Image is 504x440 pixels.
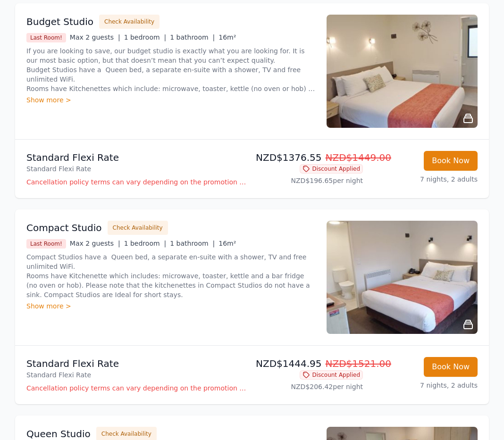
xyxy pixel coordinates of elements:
[424,151,478,171] button: Book Now
[26,252,315,299] p: Compact Studios have a Queen bed, a separate en-suite with a shower, TV and free unlimited WiFi. ...
[370,174,478,184] p: 7 nights, 2 adults
[26,95,315,105] div: Show more >
[218,33,236,41] span: 16m²
[26,357,248,370] p: Standard Flexi Rate
[424,357,478,377] button: Book Now
[124,240,167,247] span: 1 bedroom |
[256,357,363,370] p: NZD$1444.95
[70,33,120,41] span: Max 2 guests |
[124,33,167,41] span: 1 bedroom |
[108,221,168,235] button: Check Availability
[256,151,363,164] p: NZD$1376.55
[26,164,248,174] p: Standard Flexi Rate
[26,15,93,28] h3: Budget Studio
[26,383,248,393] p: Cancellation policy terms can vary depending on the promotion employed and the time of stay of th...
[170,33,215,41] span: 1 bathroom |
[256,382,363,391] p: NZD$206.42 per night
[26,301,315,311] div: Show more >
[26,370,248,380] p: Standard Flexi Rate
[170,240,215,247] span: 1 bathroom |
[26,177,248,187] p: Cancellation policy terms can vary depending on the promotion employed and the time of stay of th...
[326,152,392,163] span: NZD$1449.00
[26,33,66,42] span: Last Room!
[370,381,478,390] p: 7 nights, 2 adults
[256,176,363,185] p: NZD$196.65 per night
[70,240,120,247] span: Max 2 guests |
[26,239,66,249] span: Last Room!
[300,164,363,174] span: Discount Applied
[218,240,236,247] span: 16m²
[26,46,315,93] p: If you are looking to save, our budget studio is exactly what you are looking for. It is our most...
[99,15,160,29] button: Check Availability
[26,151,248,164] p: Standard Flexi Rate
[300,370,363,380] span: Discount Applied
[26,221,102,234] h3: Compact Studio
[326,358,392,369] span: NZD$1521.00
